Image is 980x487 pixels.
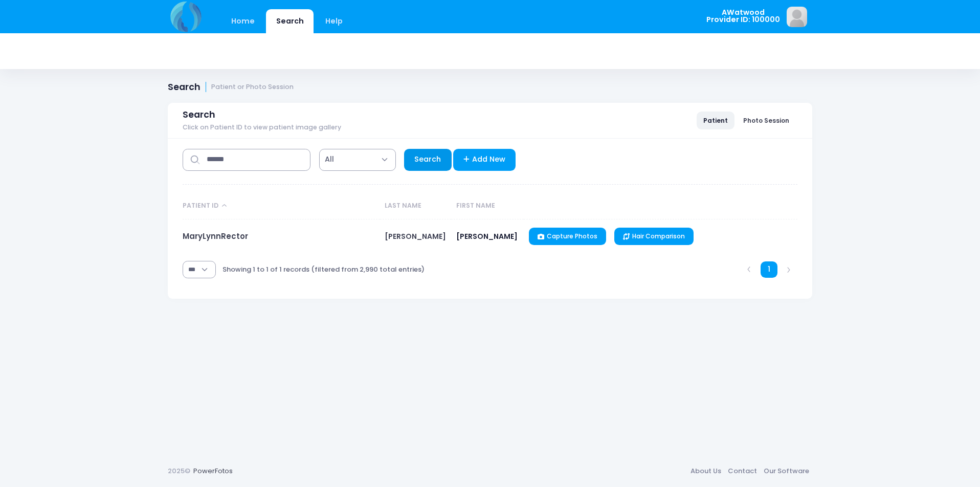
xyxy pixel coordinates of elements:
span: Search [183,109,215,120]
span: All [319,149,396,171]
th: Patient ID: activate to sort column descending [183,193,380,219]
a: Contact [724,462,760,480]
h1: Search [168,82,294,93]
a: 1 [761,261,777,278]
span: [PERSON_NAME] [456,231,518,241]
span: [PERSON_NAME] [385,231,446,241]
a: Our Software [760,462,812,480]
span: AWatwood Provider ID: 100000 [706,9,780,24]
a: PowerFotos [193,466,233,476]
a: Search [266,9,314,33]
th: Last Name: activate to sort column ascending [380,193,452,219]
a: Help [316,9,353,33]
a: Hair Comparison [614,228,694,245]
a: Photo Session [737,112,796,129]
a: Home [221,9,264,33]
a: Capture Photos [529,228,606,245]
span: Click on Patient ID to view patient image gallery [183,124,341,131]
img: image [787,7,807,27]
a: MaryLynnRector [183,231,248,241]
div: Showing 1 to 1 of 1 records (filtered from 2,990 total entries) [222,258,425,281]
th: First Name: activate to sort column ascending [451,193,524,219]
span: All [325,154,334,165]
a: About Us [687,462,724,480]
span: 2025© [168,466,190,476]
a: Patient [697,112,734,129]
a: Add New [453,149,516,171]
small: Patient or Photo Session [211,83,294,91]
a: Search [404,149,452,171]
